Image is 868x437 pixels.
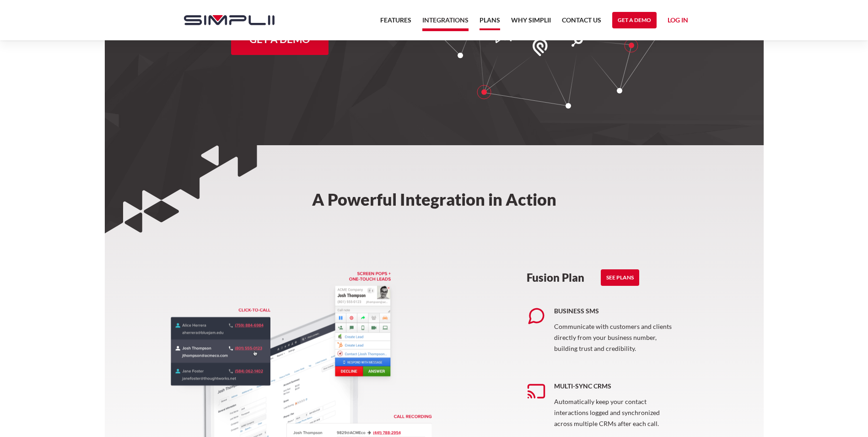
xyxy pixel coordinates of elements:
a: Log in [668,15,688,28]
a: Why Simplii [511,15,551,31]
h5: Business SMS [554,306,677,316]
a: See Plans [601,269,639,286]
p: Communicate with customers and clients directly from your business number, building trust and cre... [554,321,677,354]
a: Business SMSCommunicate with customers and clients directly from your business number, building t... [527,295,694,371]
h5: Multi-sync CRMs [554,382,677,391]
a: Get a Demo [612,12,657,28]
img: Simplii [184,15,275,25]
h2: A Powerful Integration in Action [291,145,577,221]
a: Plans [480,15,500,30]
p: Automatically keep your contact interactions logged and synchronized across multiple CRMs after e... [554,396,677,429]
a: Integrations [422,15,469,31]
a: Contact US [562,15,601,31]
a: Features [380,15,411,31]
h3: Fusion Plan [527,271,584,284]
